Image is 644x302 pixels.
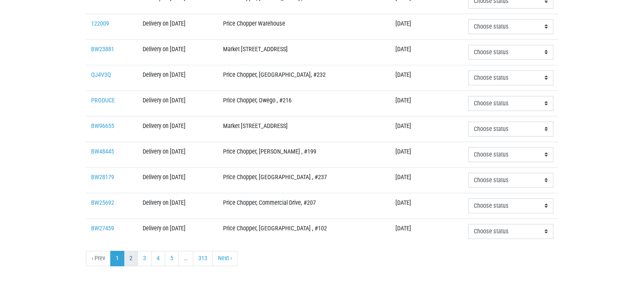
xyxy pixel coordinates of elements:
td: Price Chopper Warehouse [218,14,390,39]
td: Price Chopper, [GEOGRAPHIC_DATA] , #237 [218,167,390,193]
td: Price Chopper, [PERSON_NAME] , #199 [218,142,390,167]
a: BW23881 [91,46,114,53]
a: 5 [165,251,179,266]
td: [DATE] [390,218,463,244]
a: 1 [110,251,124,266]
a: BW48445 [91,148,114,155]
a: 4 [151,251,165,266]
td: Delivery on [DATE] [137,14,218,39]
td: Delivery on [DATE] [137,90,218,116]
td: Delivery on [DATE] [137,218,218,244]
a: BW28179 [91,174,114,181]
nav: pager [86,251,558,266]
td: Price Chopper, [GEOGRAPHIC_DATA] , #102 [218,218,390,244]
td: Price Chopper, [GEOGRAPHIC_DATA], #232 [218,65,390,90]
td: Delivery on [DATE] [137,142,218,167]
td: Market [STREET_ADDRESS] [218,39,390,65]
a: 313 [193,251,213,266]
a: QJ4V3Q [91,71,111,78]
td: Delivery on [DATE] [137,116,218,142]
a: BW27459 [91,225,114,232]
td: [DATE] [390,90,463,116]
a: 122009 [91,20,109,27]
td: [DATE] [390,39,463,65]
td: Delivery on [DATE] [137,39,218,65]
a: 2 [124,251,138,266]
td: [DATE] [390,14,463,39]
td: [DATE] [390,116,463,142]
td: Price Chopper, Commercial Drive, #207 [218,193,390,218]
a: PRODUCE [91,97,115,104]
a: next [212,251,238,266]
a: BW25692 [91,199,114,206]
a: 3 [137,251,152,266]
td: [DATE] [390,167,463,193]
td: Market [STREET_ADDRESS] [218,116,390,142]
td: Delivery on [DATE] [137,65,218,90]
td: Delivery on [DATE] [137,193,218,218]
td: [DATE] [390,65,463,90]
td: [DATE] [390,193,463,218]
td: [DATE] [390,142,463,167]
a: BW96655 [91,122,114,130]
td: Price Chopper, Owego , #216 [218,90,390,116]
td: Delivery on [DATE] [137,167,218,193]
